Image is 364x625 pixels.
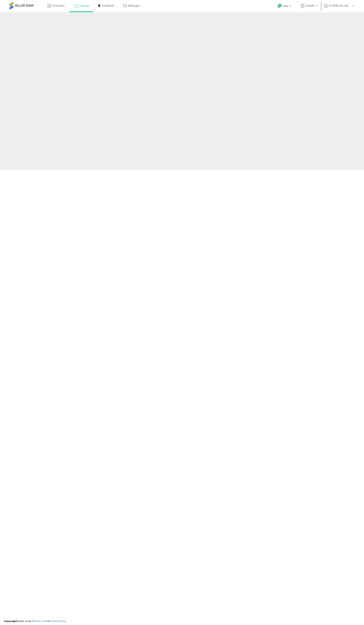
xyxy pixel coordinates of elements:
[329,4,351,8] span: Hi [PERSON_NAME]
[275,1,295,12] a: Help
[52,4,64,8] span: Overview
[102,4,114,8] span: DataHub
[324,4,354,12] a: Hi [PERSON_NAME]
[306,4,315,8] span: redylllc
[277,3,282,8] i: Get Help
[283,4,288,8] span: Help
[79,4,89,8] span: Listings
